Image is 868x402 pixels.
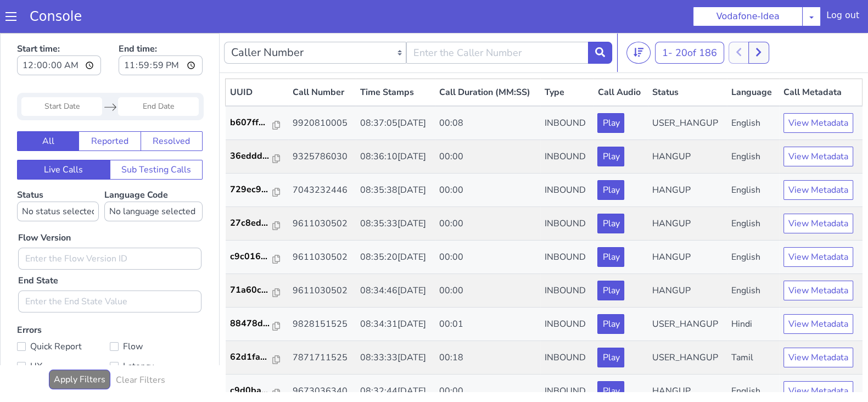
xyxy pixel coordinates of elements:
button: Play [597,147,624,167]
td: HANGUP [648,107,727,141]
td: 9673036340 [288,342,356,375]
label: UX [17,326,110,341]
button: View Metadata [783,80,853,100]
a: Console [16,9,95,24]
a: 729ec9... [230,150,284,163]
th: Type [540,46,593,74]
td: INBOUND [540,141,593,174]
button: Apply Filters [49,337,110,356]
button: View Metadata [783,281,853,301]
td: 08:32:44[DATE] [356,342,435,375]
th: Call Audio [593,46,647,74]
div: Log out [826,9,859,26]
p: b607ff... [230,83,273,96]
td: 9611030502 [288,174,356,208]
a: c9d0ba... [230,351,284,364]
td: 00:08 [435,73,541,107]
th: Call Metadata [779,46,862,74]
a: c9c016... [230,217,284,230]
a: 71a60c... [230,250,284,264]
p: c9d0ba... [230,351,273,364]
td: INBOUND [540,208,593,241]
td: 9611030502 [288,241,356,275]
td: English [727,241,779,275]
input: Start Date [21,64,102,83]
label: End time: [119,6,203,46]
th: UUID [226,46,288,74]
th: Time Stamps [356,46,435,74]
td: 7043232446 [288,141,356,174]
label: Flow Version [18,198,71,211]
select: Status [17,169,99,188]
td: HANGUP [648,342,727,375]
p: c9c016... [230,217,273,230]
button: All [17,98,79,118]
input: End Date [118,64,199,83]
button: Live Calls [17,127,110,147]
select: Language Code [104,169,203,188]
button: Play [597,348,624,368]
button: Reported [79,98,141,118]
button: 1- 20of 186 [655,9,724,31]
input: Enter the End State Value [18,258,201,280]
td: INBOUND [540,308,593,342]
h6: Clear Filters [116,342,165,353]
td: 00:00 [435,208,541,241]
td: INBOUND [540,275,593,308]
td: English [727,342,779,375]
button: View Metadata [783,248,853,267]
td: 00:00 [435,107,541,141]
td: 08:33:33[DATE] [356,308,435,342]
td: HANGUP [648,174,727,208]
td: English [727,141,779,174]
label: Flow [110,306,203,321]
td: INBOUND [540,73,593,107]
p: 71a60c... [230,250,273,264]
td: INBOUND [540,342,593,375]
label: Latency [110,326,203,341]
button: View Metadata [783,114,853,133]
td: 00:18 [435,308,541,342]
td: 08:36:10[DATE] [356,107,435,141]
td: USER_HANGUP [648,73,727,107]
td: 00:00 [435,342,541,375]
a: 36eddd... [230,116,284,130]
button: Play [597,80,624,100]
button: View Metadata [783,147,853,167]
p: 88478d... [230,284,273,297]
td: 7871711525 [288,308,356,342]
button: Play [597,315,624,334]
button: View Metadata [783,348,853,368]
label: Start time: [17,6,101,46]
input: Enter the Flow Version ID [18,215,201,237]
td: 08:35:33[DATE] [356,174,435,208]
td: 08:34:46[DATE] [356,241,435,275]
td: INBOUND [540,174,593,208]
p: 36eddd... [230,116,273,130]
td: English [727,73,779,107]
td: USER_HANGUP [648,275,727,308]
th: Language [727,46,779,74]
span: 20 of 186 [675,13,717,26]
td: HANGUP [648,241,727,275]
a: b607ff... [230,83,284,96]
td: USER_HANGUP [648,308,727,342]
button: View Metadata [783,315,853,334]
td: English [727,208,779,241]
label: Status [17,156,99,188]
button: Play [597,114,624,133]
td: 9611030502 [288,208,356,241]
th: Call Number [288,46,356,74]
td: 08:34:31[DATE] [356,275,435,308]
td: English [727,174,779,208]
a: 62d1fa... [230,317,284,331]
td: HANGUP [648,208,727,241]
td: 00:01 [435,275,541,308]
button: Play [597,214,624,234]
td: 08:37:05[DATE] [356,73,435,107]
th: Call Duration (MM:SS) [435,46,541,74]
a: 88478d... [230,284,284,297]
td: INBOUND [540,241,593,275]
button: Play [597,248,624,267]
td: Hindi [727,275,779,308]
